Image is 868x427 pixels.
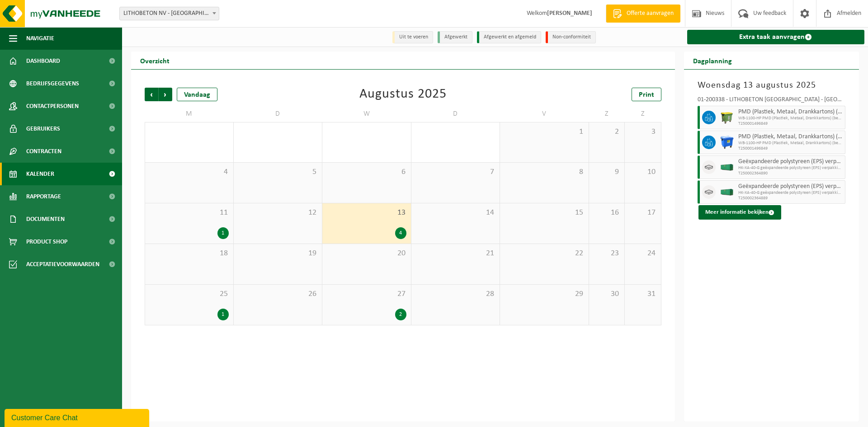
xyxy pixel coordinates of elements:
[159,88,172,101] span: Volgende
[5,407,151,427] iframe: chat widget
[738,165,843,171] span: HK-XA-40-G geëxpandeerde polystyreen (EPS) verpakking (< 1 m
[629,289,656,299] span: 31
[416,208,495,218] span: 14
[738,158,843,165] span: Geëxpandeerde polystyreen (EPS) verpakking (< 1 m² per stuk), recycleerbaar
[546,31,596,43] li: Non-conformiteit
[594,208,620,218] span: 16
[26,140,61,163] span: Contracten
[687,30,865,44] a: Extra taak aanvragen
[629,167,656,177] span: 10
[738,190,843,196] span: HK-XA-40-G geëxpandeerde polystyreen (EPS) verpakking (< 1 m
[698,97,846,106] div: 01-200338 - LITHOBETON [GEOGRAPHIC_DATA] - [GEOGRAPHIC_DATA]
[150,208,229,218] span: 11
[416,249,495,258] span: 21
[606,5,680,23] a: Offerte aanvragen
[500,106,589,122] td: V
[411,106,500,122] td: D
[629,249,656,258] span: 24
[738,171,843,176] span: T250002364890
[327,289,406,299] span: 27
[177,88,217,101] div: Vandaag
[547,10,592,17] strong: [PERSON_NAME]
[234,106,323,122] td: D
[738,116,843,121] span: WB-1100-HP PMD (Plastiek, Metaal, Drankkartons) (bedrijven)
[119,7,219,20] span: LITHOBETON NV - SNAASKERKE
[720,136,734,149] img: WB-1100-HPE-BE-01
[131,52,179,69] h2: Overzicht
[629,127,656,137] span: 3
[392,31,433,43] li: Uit te voeren
[505,249,584,258] span: 22
[505,208,584,218] span: 15
[238,208,318,218] span: 12
[698,205,781,220] button: Meer informatie bekijken
[150,289,229,299] span: 25
[684,52,741,69] h2: Dagplanning
[720,111,734,124] img: WB-1100-HPE-GN-50
[477,31,541,43] li: Afgewerkt en afgemeld
[26,163,54,185] span: Kalender
[26,185,61,208] span: Rapportage
[698,79,846,92] h3: Woensdag 13 augustus 2025
[238,167,318,177] span: 5
[505,127,584,137] span: 1
[238,249,318,258] span: 19
[738,146,843,151] span: T250001496849
[594,289,620,299] span: 30
[26,50,60,72] span: Dashboard
[738,133,843,141] span: PMD (Plastiek, Metaal, Drankkartons) (bedrijven)
[738,196,843,201] span: T250002364889
[120,7,219,20] span: LITHOBETON NV - SNAASKERKE
[738,121,843,127] span: T250001496849
[26,72,79,95] span: Bedrijfsgegevens
[594,249,620,258] span: 23
[26,208,65,230] span: Documenten
[327,167,406,177] span: 6
[26,117,60,140] span: Gebruikers
[217,227,229,239] div: 1
[629,208,656,218] span: 17
[720,164,734,171] img: HK-XA-40-GN-00
[632,88,661,101] a: Print
[639,91,654,99] span: Print
[738,183,843,190] span: Geëxpandeerde polystyreen (EPS) verpakking (< 1 m² per stuk), recycleerbaar
[395,309,406,320] div: 2
[145,88,158,101] span: Vorige
[26,95,79,117] span: Contactpersonen
[505,289,584,299] span: 29
[217,309,229,320] div: 1
[150,249,229,258] span: 18
[26,27,54,50] span: Navigatie
[738,108,843,116] span: PMD (Plastiek, Metaal, Drankkartons) (bedrijven)
[416,289,495,299] span: 28
[150,167,229,177] span: 4
[327,208,406,218] span: 13
[395,227,406,239] div: 4
[26,253,99,276] span: Acceptatievoorwaarden
[145,106,234,122] td: M
[720,189,734,196] img: HK-XA-40-GN-00
[438,31,472,43] li: Afgewerkt
[594,127,620,137] span: 2
[505,167,584,177] span: 8
[416,167,495,177] span: 7
[238,289,318,299] span: 26
[322,106,411,122] td: W
[625,106,661,122] td: Z
[594,167,620,177] span: 9
[589,106,625,122] td: Z
[26,230,67,253] span: Product Shop
[738,141,843,146] span: WB-1100-HP PMD (Plastiek, Metaal, Drankkartons) (bedrijven)
[359,88,447,101] div: Augustus 2025
[327,249,406,258] span: 20
[624,9,676,18] span: Offerte aanvragen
